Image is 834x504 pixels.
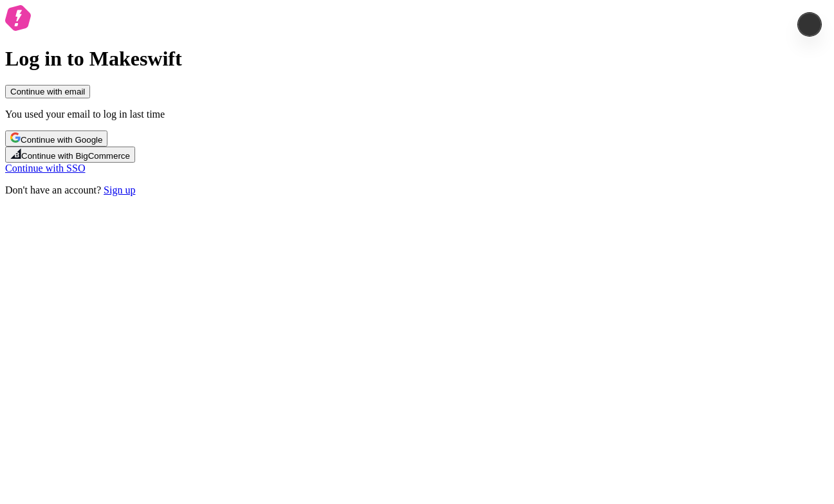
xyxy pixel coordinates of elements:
h1: Log in to Makeswift [5,47,829,71]
span: Continue with BigCommerce [21,151,130,161]
button: Continue with email [5,85,90,98]
button: Continue with Google [5,130,107,147]
a: Continue with SSO [5,163,85,174]
button: Continue with BigCommerce [5,147,135,163]
span: Continue with Google [21,135,102,145]
p: You used your email to log in last time [5,109,829,120]
a: Sign up [104,184,135,195]
span: Continue with email [10,87,85,96]
p: Don't have an account? [5,184,829,196]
